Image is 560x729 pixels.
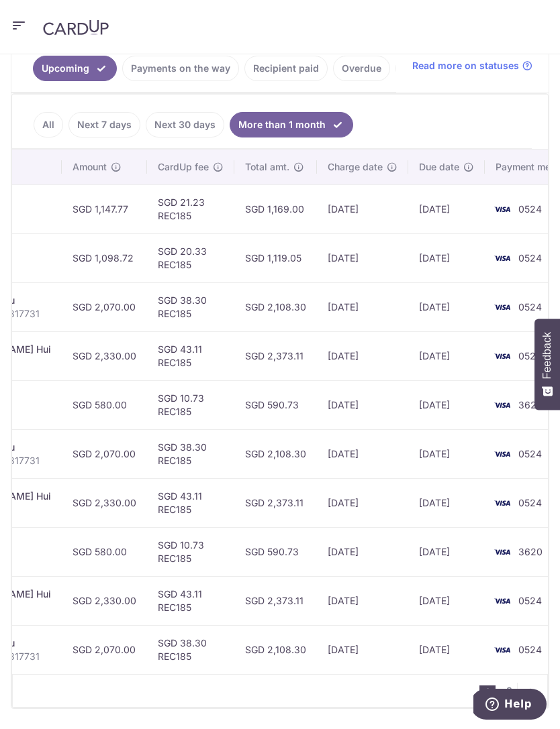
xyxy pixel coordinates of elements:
img: Bank Card [489,446,516,462]
td: [DATE] [408,380,485,429]
img: Bank Card [489,642,516,658]
span: Due date [419,160,459,174]
span: Total amt. [245,160,289,174]
td: SGD 2,070.00 [62,625,147,674]
span: 0524 [518,350,542,361]
td: SGD 38.30 REC185 [147,625,234,674]
a: Recipient paid [244,56,328,81]
td: SGD 43.11 REC185 [147,478,234,527]
td: SGD 2,373.11 [234,478,317,527]
td: SGD 20.33 REC185 [147,233,234,282]
img: CardUp [43,19,109,36]
td: [DATE] [317,331,408,380]
span: 0524 [518,497,542,508]
td: SGD 21.23 REC185 [147,184,234,233]
td: SGD 38.30 REC185 [147,282,234,331]
span: Charge date [328,160,383,174]
td: [DATE] [408,429,485,478]
td: SGD 1,098.72 [62,233,147,282]
img: Bank Card [489,250,516,266]
span: 0524 [518,252,542,264]
td: SGD 580.00 [62,380,147,429]
span: 0524 [518,203,542,215]
a: Next 7 days [68,112,140,137]
span: 0524 [518,301,542,313]
td: [DATE] [408,233,485,282]
span: CardUp fee [158,160,209,174]
td: [DATE] [408,478,485,527]
span: 3620 [518,546,543,557]
td: [DATE] [408,331,485,380]
td: SGD 43.11 REC185 [147,576,234,625]
td: SGD 2,070.00 [62,282,147,331]
iframe: Opens a widget where you can find more information [473,689,547,722]
td: [DATE] [317,625,408,674]
td: SGD 2,373.11 [234,576,317,625]
td: SGD 2,070.00 [62,429,147,478]
a: 2 [501,683,517,699]
img: Bank Card [489,593,516,609]
td: SGD 38.30 REC185 [147,429,234,478]
span: Read more on statuses [412,59,519,72]
td: [DATE] [408,576,485,625]
button: Feedback - Show survey [534,319,560,410]
a: Upcoming [33,56,117,81]
td: [DATE] [317,429,408,478]
td: SGD 590.73 [234,380,317,429]
td: [DATE] [317,184,408,233]
td: [DATE] [408,184,485,233]
td: SGD 2,330.00 [62,576,147,625]
img: Bank Card [489,544,516,560]
span: 0524 [518,644,542,655]
img: Bank Card [489,495,516,511]
span: 0524 [518,448,542,459]
td: SGD 2,330.00 [62,331,147,380]
td: [DATE] [408,625,485,674]
td: SGD 2,108.30 [234,282,317,331]
td: SGD 1,119.05 [234,233,317,282]
td: SGD 2,373.11 [234,331,317,380]
td: SGD 1,169.00 [234,184,317,233]
img: Bank Card [489,397,516,413]
a: Cancelled [395,56,459,81]
td: SGD 2,108.30 [234,625,317,674]
td: SGD 2,108.30 [234,429,317,478]
a: All [34,112,63,137]
td: SGD 43.11 REC185 [147,331,234,380]
a: Next 30 days [146,112,224,137]
li: 1 [479,685,496,699]
td: SGD 10.73 REC185 [147,527,234,576]
td: [DATE] [317,576,408,625]
td: SGD 590.73 [234,527,317,576]
td: [DATE] [317,478,408,527]
td: SGD 10.73 REC185 [147,380,234,429]
td: [DATE] [317,380,408,429]
span: Amount [73,160,107,174]
td: SGD 580.00 [62,527,147,576]
td: [DATE] [317,233,408,282]
span: 0524 [518,595,542,606]
a: More than 1 month [230,112,353,137]
span: 3620 [518,399,543,410]
td: SGD 1,147.77 [62,184,147,233]
a: Payments on the way [122,56,239,81]
td: SGD 2,330.00 [62,478,147,527]
nav: pager [479,675,547,707]
span: Feedback [541,332,553,379]
td: [DATE] [317,282,408,331]
td: [DATE] [408,527,485,576]
img: Bank Card [489,201,516,217]
img: Bank Card [489,299,516,315]
a: Read more on statuses [412,59,532,72]
a: Overdue [333,56,390,81]
td: [DATE] [317,527,408,576]
img: Bank Card [489,348,516,364]
td: [DATE] [408,282,485,331]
